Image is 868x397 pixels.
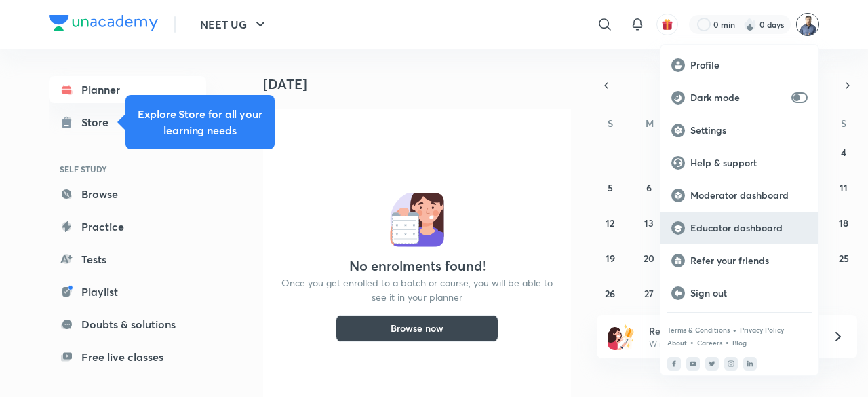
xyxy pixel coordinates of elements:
a: Settings [660,114,818,147]
p: Refer your friends [690,254,808,267]
p: Moderator dashboard [690,189,808,202]
a: About [667,339,687,347]
div: • [690,336,694,348]
p: Dark mode [690,92,786,104]
p: Educator dashboard [690,222,808,234]
a: Profile [660,49,818,81]
a: Careers [697,339,722,347]
p: Help & support [690,157,808,169]
a: Privacy Policy [740,326,784,334]
h5: Explore Store for all your learning needs [136,106,264,138]
a: Refer your friends [660,244,818,277]
a: Moderator dashboard [660,179,818,212]
a: Educator dashboard [660,212,818,244]
div: • [725,336,730,348]
p: Settings [690,124,808,136]
a: Terms & Conditions [667,326,730,334]
div: • [732,324,737,336]
a: Help & support [660,147,818,179]
p: Sign out [690,287,808,299]
a: Blog [732,339,747,347]
p: Profile [690,59,808,71]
